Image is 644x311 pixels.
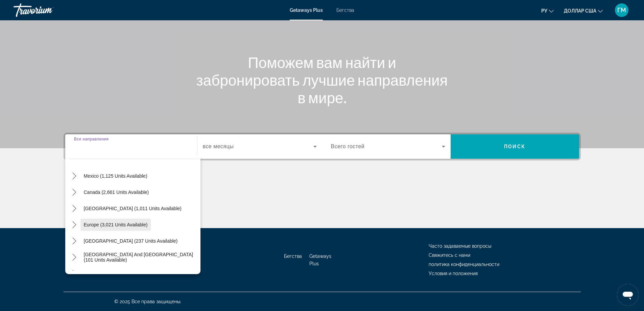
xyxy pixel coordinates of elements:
[541,6,554,16] button: Изменить язык
[80,251,200,263] button: Select destination: South Pacific and Oceania (101 units available)
[564,6,603,16] button: Изменить валюту
[309,253,331,266] a: Getaways Plus
[195,53,449,106] h1: Поможем вам найти и забронировать лучшие направления в мире.
[80,202,185,215] button: Select destination: Caribbean & Atlantic Islands (1,011 units available)
[617,6,626,14] font: ГМ
[564,8,596,14] font: доллар США
[451,134,579,159] button: Поиск
[541,8,547,14] font: ру
[114,299,181,304] font: © 2025 Все права защищены.
[429,252,470,258] a: Свяжитесь с нами
[80,235,181,247] button: Select destination: Australia (237 units available)
[84,252,197,263] span: [GEOGRAPHIC_DATA] and [GEOGRAPHIC_DATA] (101 units available)
[80,154,188,166] button: Select destination: United States (41,122 units available)
[84,238,178,244] span: [GEOGRAPHIC_DATA] (237 units available)
[69,219,80,231] button: Toggle Europe (3,021 units available) submenu
[617,284,639,306] iframe: Кнопка запуска окна обмена сообщениями
[429,243,491,249] a: Часто задаваемые вопросы
[80,219,151,231] button: Select destination: Europe (3,021 units available)
[69,235,80,247] button: Toggle Australia (237 units available) submenu
[69,203,80,215] button: Toggle Caribbean & Atlantic Islands (1,011 units available) submenu
[69,186,80,198] button: Toggle Canada (2,661 units available) submenu
[80,267,185,280] button: Select destination: South America (3,634 units available)
[284,253,302,259] a: Бегства
[69,170,80,182] button: Toggle Mexico (1,125 units available) submenu
[74,143,188,151] input: Выберите пункт назначения
[69,251,80,263] button: Toggle South Pacific and Oceania (101 units available) submenu
[613,3,630,17] button: Меню пользователя
[504,144,525,149] span: Поиск
[65,155,200,274] div: Destination options
[69,154,80,166] button: Toggle United States (41,122 units available) submenu
[84,190,149,195] span: Canada (2,661 units available)
[84,173,147,179] span: Mexico (1,125 units available)
[84,222,148,227] span: Europe (3,021 units available)
[74,137,109,141] span: Все направления
[331,143,365,149] span: Всего гостей
[65,134,579,159] div: Виджет поиска
[429,262,499,267] a: политика конфиденциальности
[80,170,151,182] button: Select destination: Mexico (1,125 units available)
[429,271,478,276] a: Условия и положения
[80,186,152,198] button: Select destination: Canada (2,661 units available)
[84,206,182,211] span: [GEOGRAPHIC_DATA] (1,011 units available)
[69,268,80,280] button: Toggle South America (3,634 units available) submenu
[14,1,81,19] a: Травориум
[203,143,234,149] span: все месяцы
[290,7,323,13] a: Getaways Plus
[336,7,354,13] a: Бегства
